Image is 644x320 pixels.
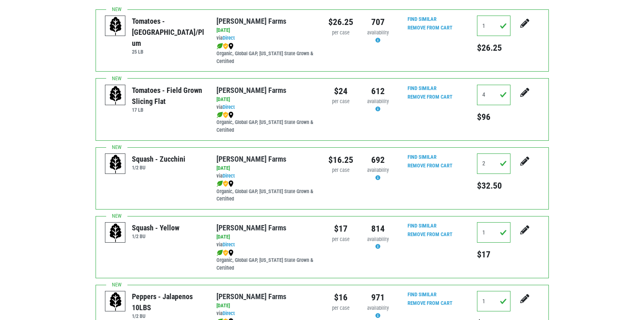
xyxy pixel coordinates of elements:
div: per case [328,98,353,106]
div: Organic, Global GAP, [US_STATE] State Grown & Certified [216,42,316,65]
div: Squash - Yellow [132,222,179,233]
input: Remove From Cart [403,230,457,239]
a: Direct [223,35,235,41]
img: leaf-e5c59151409436ccce96b2ca1b28e03c.png [216,250,223,256]
div: 814 [365,222,390,235]
span: availability [367,305,389,311]
a: Direct [223,241,235,248]
a: Direct [223,104,235,110]
a: Find Similar [408,154,437,160]
h6: 17 LB [132,107,204,113]
div: 692 [365,153,390,167]
input: Qty [477,85,510,105]
img: map_marker-0e94453035b3232a4d21701695807de9.png [228,180,234,187]
a: Find Similar [408,85,437,91]
div: per case [328,167,353,174]
input: Remove From Cart [403,161,457,171]
div: Organic, Global GAP, [US_STATE] State Grown & Certified [216,180,316,203]
div: Tomatoes - Field Grown Slicing Flat [132,85,204,107]
h5: $96 [477,112,510,122]
div: Organic, Global GAP, [US_STATE] State Grown & Certified [216,111,316,134]
img: placeholder-variety-43d6402dacf2d531de610a020419775a.svg [105,154,126,174]
img: placeholder-variety-43d6402dacf2d531de610a020419775a.svg [105,223,126,243]
img: map_marker-0e94453035b3232a4d21701695807de9.png [228,43,234,50]
img: safety-e55c860ca8c00a9c171001a62a92dabd.png [223,180,228,187]
a: [PERSON_NAME] Farms [216,223,286,232]
span: availability [367,29,389,36]
a: [PERSON_NAME] Farms [216,292,286,301]
div: per case [328,29,353,37]
h5: $26.25 [477,43,510,53]
a: Find Similar [408,223,437,229]
img: leaf-e5c59151409436ccce96b2ca1b28e03c.png [216,180,223,187]
input: Remove From Cart [403,23,457,33]
div: per case [328,236,353,243]
div: Organic, Global GAP, [US_STATE] State Grown & Certified [216,249,316,272]
span: availability [367,236,389,242]
input: Qty [477,291,510,311]
h6: 1/2 BU [132,165,185,171]
input: Qty [477,222,510,243]
div: Squash - Zucchini [132,153,185,165]
div: via [216,172,316,180]
div: [DATE] [216,165,316,172]
h5: $17 [477,249,510,260]
div: 971 [365,291,390,304]
a: Direct [223,173,235,179]
div: Tomatoes - [GEOGRAPHIC_DATA]/Plum [132,16,204,49]
img: leaf-e5c59151409436ccce96b2ca1b28e03c.png [216,112,223,118]
div: $17 [328,222,353,235]
div: 707 [365,16,390,29]
input: Remove From Cart [403,299,457,308]
h5: $32.50 [477,180,510,191]
a: Find Similar [408,16,437,22]
a: [PERSON_NAME] Farms [216,155,286,163]
div: [DATE] [216,233,316,241]
div: $26.25 [328,16,353,29]
div: [DATE] [216,96,316,104]
h6: 1/2 BU [132,313,204,319]
span: availability [367,98,389,104]
div: $16.25 [328,153,353,167]
div: [DATE] [216,302,316,310]
div: $16 [328,291,353,304]
input: Qty [477,153,510,174]
input: Remove From Cart [403,92,457,102]
div: Peppers - Jalapenos 10LBS [132,291,204,313]
img: safety-e55c860ca8c00a9c171001a62a92dabd.png [223,250,228,256]
div: [DATE] [216,27,316,34]
input: Qty [477,16,510,36]
div: 612 [365,85,390,98]
a: [PERSON_NAME] Farms [216,86,286,95]
h6: 25 LB [132,49,204,55]
img: safety-e55c860ca8c00a9c171001a62a92dabd.png [223,43,228,50]
img: safety-e55c860ca8c00a9c171001a62a92dabd.png [223,112,228,118]
img: map_marker-0e94453035b3232a4d21701695807de9.png [228,112,234,118]
img: placeholder-variety-43d6402dacf2d531de610a020419775a.svg [105,85,126,106]
div: per case [328,304,353,312]
img: map_marker-0e94453035b3232a4d21701695807de9.png [228,250,234,256]
span: availability [367,167,389,173]
img: placeholder-variety-43d6402dacf2d531de610a020419775a.svg [105,291,126,312]
a: Direct [223,310,235,316]
img: leaf-e5c59151409436ccce96b2ca1b28e03c.png [216,43,223,50]
div: via [216,104,316,111]
div: via [216,34,316,42]
img: placeholder-variety-43d6402dacf2d531de610a020419775a.svg [105,16,126,36]
a: [PERSON_NAME] Farms [216,17,286,25]
div: via [216,310,316,318]
h6: 1/2 BU [132,233,179,239]
div: via [216,241,316,249]
a: Find Similar [408,291,437,297]
div: $24 [328,85,353,98]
